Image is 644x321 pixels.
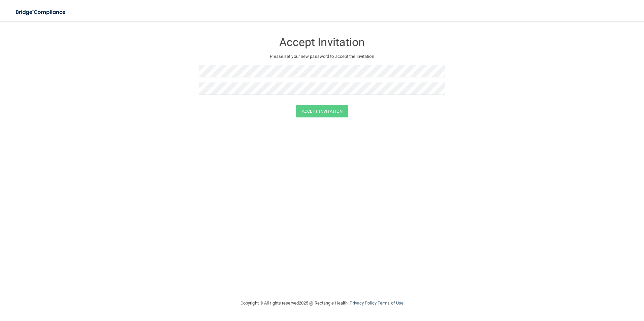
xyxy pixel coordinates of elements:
div: Copyright © All rights reserved 2025 @ Rectangle Health | | [199,292,445,314]
a: Privacy Policy [350,300,376,306]
button: Accept Invitation [296,105,348,117]
h3: Accept Invitation [199,36,445,48]
p: Please set your new password to accept the invitation [204,52,440,61]
a: Terms of Use [378,300,404,306]
img: bridge_compliance_login_screen.278c3ca4.svg [10,5,72,19]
